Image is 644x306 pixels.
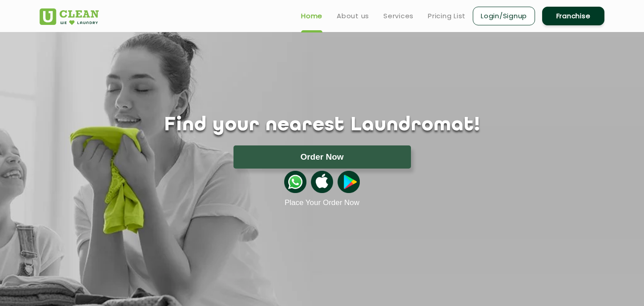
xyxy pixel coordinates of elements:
[285,198,359,207] a: Place Your Order Now
[542,7,604,25] a: Franchise
[337,11,369,21] a: About us
[338,171,360,193] img: playstoreicon.png
[473,7,535,25] a: Login/Signup
[301,11,322,21] a: Home
[40,8,99,25] img: UClean Laundry and Dry Cleaning
[233,145,411,169] button: Order Now
[311,171,333,193] img: apple-icon.png
[284,171,306,193] img: whatsappicon.png
[428,11,466,21] a: Pricing List
[383,11,414,21] a: Services
[33,114,611,137] h1: Find your nearest Laundromat!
